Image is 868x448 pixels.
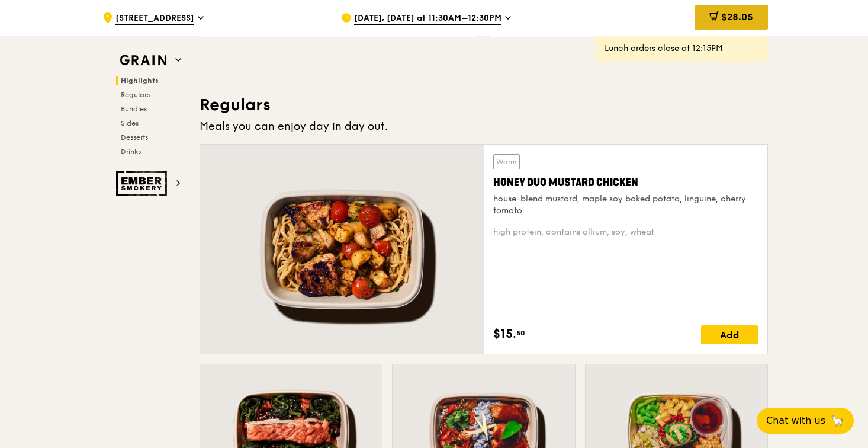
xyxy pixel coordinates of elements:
[605,43,758,55] div: Lunch orders close at 12:15PM
[121,105,147,113] span: Bundles
[115,12,194,25] span: [STREET_ADDRESS]
[493,226,758,238] div: high protein, contains allium, soy, wheat
[121,119,139,127] span: Sides
[121,91,150,99] span: Regulars
[766,414,825,428] span: Chat with us
[354,12,501,25] span: [DATE], [DATE] at 11:30AM–12:30PM
[701,325,758,344] div: Add
[830,414,844,428] span: 🦙
[493,325,516,343] span: $15.
[516,328,525,338] span: 50
[116,171,171,196] img: Ember Smokery web logo
[721,11,753,23] span: $28.05
[116,50,171,71] img: Grain web logo
[121,148,141,156] span: Drinks
[493,193,758,217] div: house-blend mustard, maple soy baked potato, linguine, cherry tomato
[200,118,768,135] div: Meals you can enjoy day in day out.
[757,408,854,434] button: Chat with us🦙
[121,133,148,142] span: Desserts
[493,154,520,169] div: Warm
[200,94,768,116] h3: Regulars
[121,76,159,85] span: Highlights
[493,174,758,191] div: Honey Duo Mustard Chicken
